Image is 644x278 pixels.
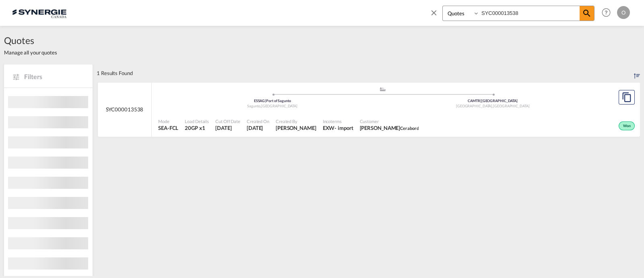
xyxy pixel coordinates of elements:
[622,92,632,102] md-icon: assets/icons/custom/copyQuote.svg
[634,64,640,82] div: Sort by: Created On
[619,90,635,105] button: Copy Quote
[276,118,316,124] span: Created By
[323,124,353,132] div: EXW import
[12,4,66,22] img: 1f56c880d42311ef80fc7dca854c8e59.png
[456,104,493,108] span: [GEOGRAPHIC_DATA]
[185,124,209,132] span: 20GP x 1
[247,118,269,124] span: Created On
[623,123,633,129] span: Won
[247,104,261,108] span: Sagunto
[479,6,580,20] input: Enter Quotation Number
[619,121,635,130] div: Won
[215,118,240,124] span: Cut Off Date
[360,118,419,124] span: Customer
[265,98,266,103] span: |
[24,72,85,81] span: Filters
[254,98,291,103] span: ESSAG Port of Sagunto
[429,6,442,25] span: icon-close
[158,118,178,124] span: Mode
[247,124,269,132] span: 25 Jul 2025
[429,8,438,17] md-icon: icon-close
[580,6,594,21] span: icon-magnify
[493,104,529,108] span: [GEOGRAPHIC_DATA]
[4,34,57,47] span: Quotes
[323,124,335,132] div: EXW
[617,6,630,19] div: O
[480,98,481,103] span: |
[158,124,178,132] span: SEA-FCL
[323,118,353,124] span: Incoterms
[276,124,316,132] span: Karen Mercier
[260,104,261,108] span: ,
[599,6,617,20] div: Help
[185,118,209,124] span: Load Details
[98,82,640,137] div: SYC000013538 assets/icons/custom/ship-fill.svgassets/icons/custom/roll-o-plane.svgOriginPort of S...
[360,124,419,132] span: Normand Poulin Cerabord
[334,124,353,132] div: - import
[106,106,144,113] span: SYC000013538
[599,6,613,19] span: Help
[215,124,240,132] span: 25 Jul 2025
[97,64,133,82] div: 1 Results Found
[468,98,518,103] span: CAMTR [GEOGRAPHIC_DATA]
[492,104,493,108] span: ,
[378,87,388,91] md-icon: assets/icons/custom/ship-fill.svg
[400,125,419,131] span: Cerabord
[4,49,57,56] span: Manage all your quotes
[582,8,592,18] md-icon: icon-magnify
[261,104,297,108] span: [GEOGRAPHIC_DATA]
